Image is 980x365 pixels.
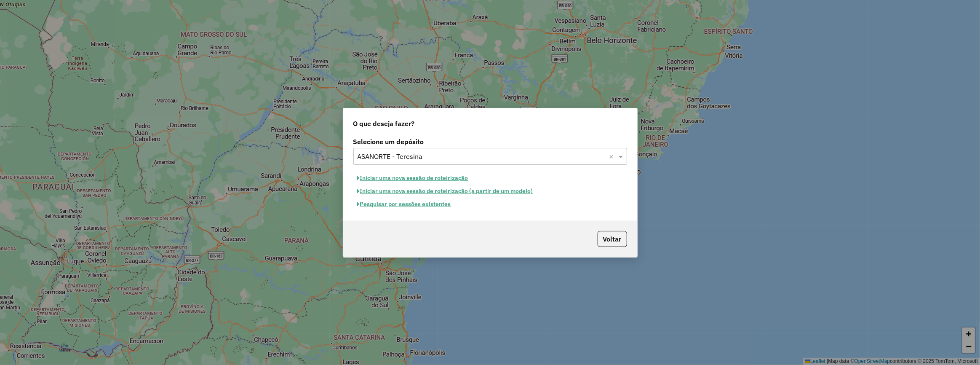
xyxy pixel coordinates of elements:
button: Voltar [598,231,627,247]
button: Iniciar uma nova sessão de roteirização [353,172,472,185]
button: Pesquisar por sessões existentes [353,198,455,211]
label: Selecione um depósito [353,137,627,147]
span: O que deseja fazer? [353,118,415,129]
button: Iniciar uma nova sessão de roteirização (a partir de um modelo) [353,185,537,198]
span: Clear all [609,151,617,161]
